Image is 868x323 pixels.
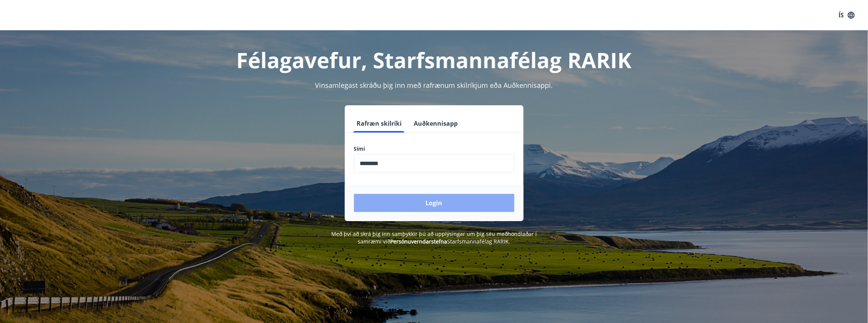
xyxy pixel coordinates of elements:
[354,194,514,212] button: Login
[354,145,514,153] label: Sími
[390,238,447,245] a: Persónuverndarstefna
[331,230,537,245] span: Með því að skrá þig inn samþykkir þú að upplýsingar um þig séu meðhöndlaðar í samræmi við Starfsm...
[171,45,698,74] h1: Félagavefur, Starfsmannafélag RARIK
[835,8,859,22] button: ÍS
[354,114,405,133] button: Rafræn skilríki
[411,114,461,133] button: Auðkennisapp
[315,81,553,90] span: Vinsamlegast skráðu þig inn með rafrænum skilríkjum eða Auðkennisappi.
